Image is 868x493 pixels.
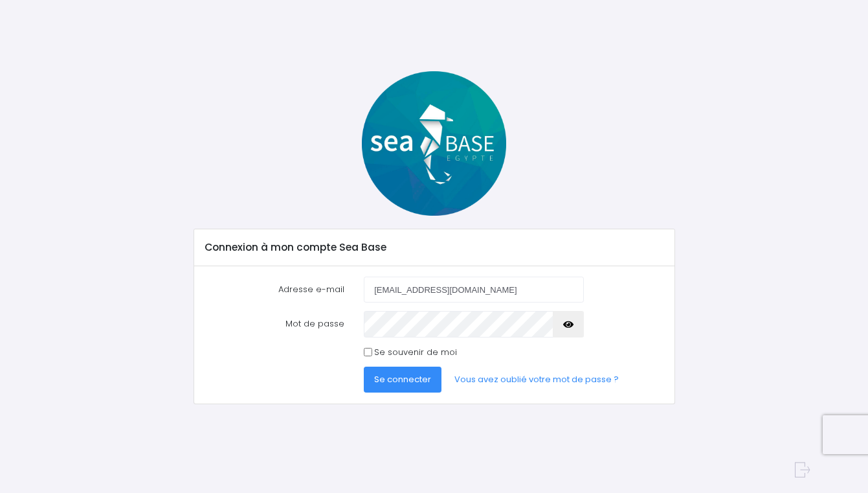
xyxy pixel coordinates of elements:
[195,311,354,337] label: Mot de passe
[364,367,441,393] button: Se connecter
[374,346,457,359] label: Se souvenir de moi
[194,229,674,266] div: Connexion à mon compte Sea Base
[374,373,431,385] span: Se connecter
[444,367,629,393] a: Vous avez oublié votre mot de passe ?
[195,277,354,303] label: Adresse e-mail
